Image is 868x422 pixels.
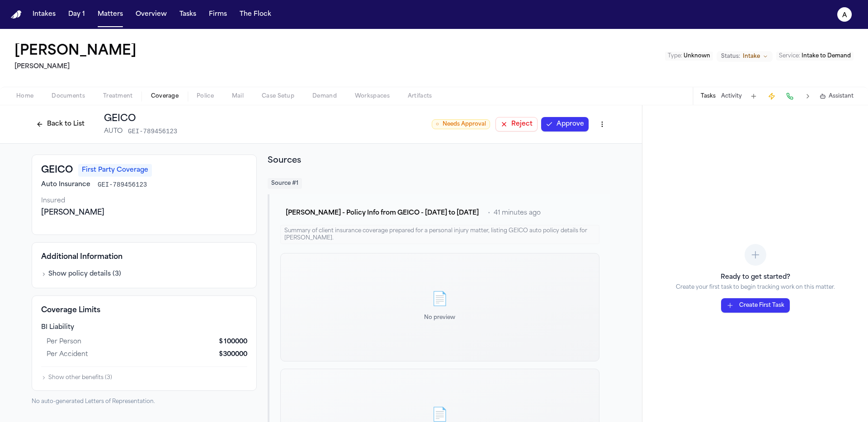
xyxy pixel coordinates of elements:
span: Auto Insurance [41,180,90,189]
span: Type : [668,53,682,59]
span: ○ [436,121,439,128]
span: Treatment [103,93,133,100]
span: Case Setup [262,93,294,100]
span: per accident [47,350,88,359]
h1: GEICO [104,113,177,125]
button: Edit matter name [14,43,137,60]
span: per person [47,338,81,347]
span: Workspaces [355,93,390,100]
h2: [PERSON_NAME] [14,61,140,72]
span: $ 300000 [219,350,247,359]
button: Show other benefits (3) [41,374,112,381]
button: Change status from Intake [717,51,773,62]
span: Intake [743,53,760,60]
span: $ 100000 [219,338,247,347]
button: Edit Type: Unknown [665,52,713,61]
div: No auto-generated Letters of Representation. [32,398,257,405]
h3: Ready to get started? [676,273,835,282]
span: 41 minutes ago [494,209,541,218]
button: Day 1 [65,6,89,23]
button: Overview [132,6,170,23]
button: [PERSON_NAME] - Policy Info from GEICO - [DATE] to [DATE] [280,205,484,221]
button: Intakes [29,6,59,23]
span: Source # 1 [268,178,302,189]
span: Documents [52,93,85,100]
button: Reject [495,117,538,131]
span: Mail [232,93,244,100]
span: Artifacts [408,93,432,100]
span: Intake to Demand [802,53,851,59]
span: Status: [721,53,740,60]
h1: [PERSON_NAME] [14,43,137,60]
div: BI Liability [41,323,247,332]
h3: GEICO [41,164,73,177]
span: Assistant [829,93,854,100]
img: Finch Logo [11,10,22,19]
span: GEI-789456123 [98,180,147,189]
span: First Party Coverage [78,164,152,177]
a: Home [11,10,22,19]
span: Demand [312,93,337,100]
div: [PERSON_NAME] [41,207,247,218]
h4: Coverage Limits [41,305,247,316]
button: Activity [721,93,742,100]
button: Matters [94,6,127,23]
button: Create Immediate Task [765,90,778,103]
h4: Additional Information [41,252,247,263]
button: Assistant [820,93,854,100]
button: Make a Call [783,90,796,103]
span: Unknown [684,53,710,59]
span: • [488,209,490,218]
span: AUTO [104,127,123,136]
span: GEI-789456123 [128,127,177,136]
h2: Sources [268,155,610,167]
button: Create First Task [721,298,790,313]
span: No preview [424,315,455,320]
button: Show policy details (3) [41,270,121,279]
button: Tasks [176,6,200,23]
span: Home [16,93,33,100]
button: The Flock [236,6,275,23]
button: Back to List [32,117,89,131]
button: Tasks [701,93,716,100]
p: Create your first task to begin tracking work on this matter. [676,284,835,291]
span: Service : [779,53,800,59]
text: a [842,12,847,19]
button: Edit Service: Intake to Demand [776,52,854,61]
button: Add Task [747,90,760,103]
div: Insured [41,197,247,206]
button: Approve [541,117,589,131]
button: Firms [205,6,231,23]
span: Coverage [151,93,179,100]
div: 📄 [424,292,455,308]
span: Police [197,93,214,100]
span: Needs Approval [432,119,490,129]
div: Summary of client insurance coverage prepared for a personal injury matter, listing GEICO auto po... [280,225,599,244]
